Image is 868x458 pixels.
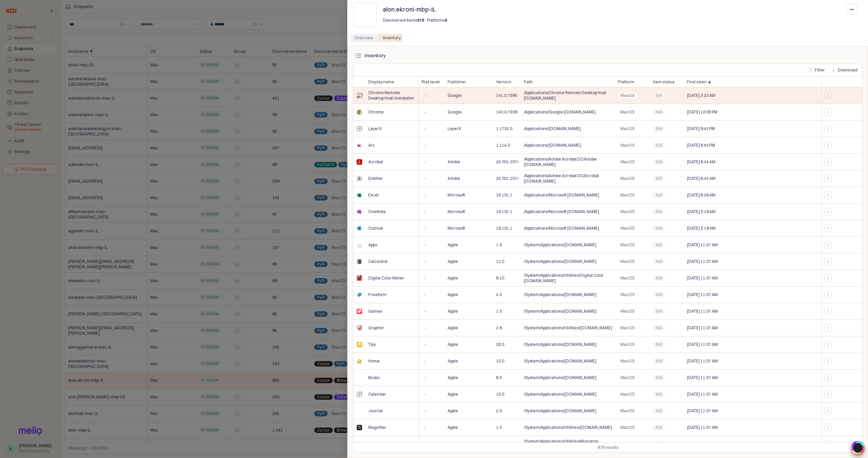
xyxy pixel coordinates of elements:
span: N/A [656,259,662,264]
span: - [424,342,426,347]
span: [DATE] 10:06 PM [687,109,717,115]
span: N/A [656,342,662,347]
span: Acrobat [368,159,383,165]
span: Google [448,109,462,115]
span: MacOS [620,242,634,248]
span: N/A [656,375,662,380]
span: /System/Applications/Utilities/Digital Color [DOMAIN_NAME] [524,273,612,284]
span: 25.001.20744 [496,159,518,165]
span: MacOS [620,226,634,231]
span: /System/Applications/[DOMAIN_NAME] [524,342,596,347]
span: /Applications/Adobe Acrobat DC/Acrobat [DOMAIN_NAME] [524,173,612,184]
span: [DATE] 11:07 AM [687,325,718,331]
span: N/A [656,192,662,198]
span: Games [368,309,382,314]
span: Apple [448,242,458,248]
span: Migration Assistant [368,441,405,447]
span: Apps [368,242,377,248]
span: Journal [368,408,383,414]
span: [DATE] 11:07 AM [687,425,718,430]
span: Publisher [448,79,466,85]
span: 16.0 [496,392,504,397]
span: MacOS [620,375,634,380]
div: Table toolbar [353,442,862,452]
strong: 6 [445,18,447,23]
span: /Applications/Microsoft [DOMAIN_NAME] [524,209,599,214]
span: - [424,226,426,231]
button: Filter [806,66,828,74]
span: [DATE] 11:07 AM [687,259,718,264]
span: - [424,358,426,364]
span: - [424,392,426,397]
span: /System/Applications/[DOMAIN_NAME] [524,242,596,248]
span: Display name [368,79,394,85]
span: Microsoft [448,192,465,198]
span: MacOS [620,275,634,281]
span: [DATE] 11:07 AM [687,309,718,314]
span: Apple [448,425,458,430]
span: Risk level [421,79,440,85]
span: [DATE] 8:44 AM [687,176,715,181]
span: MacOS [620,126,634,131]
span: /Applications/Microsoft [DOMAIN_NAME] [524,226,599,231]
span: 1.114.0 [496,143,510,148]
span: - [424,93,426,98]
span: Digital Color Meter [368,275,404,281]
span: Freeform [368,292,387,297]
span: MacOS [620,143,634,148]
span: Apple [448,392,458,397]
span: [DATE] 8:44 AM [687,159,715,165]
span: Apple [448,441,458,447]
span: [DATE] 9:42 PM [687,126,715,131]
p: Platforms [427,17,447,23]
span: N/A [656,159,662,165]
strong: 978 [417,18,424,23]
span: Platform [618,79,634,85]
span: 141.0.7390 [496,93,517,98]
span: 12.0 [496,259,504,264]
span: Chrome Remote Desktop Host Uninstaller [368,90,416,101]
div: 978 results [597,444,618,451]
span: N/A [656,275,662,281]
span: - [424,425,426,430]
span: Apple [448,259,458,264]
span: MacOS [620,325,634,331]
span: Apple [448,375,458,380]
span: First seen [687,79,707,85]
span: - [424,441,426,447]
div: Inventory [383,34,401,42]
span: N/A [656,209,662,214]
span: - [424,408,426,414]
span: Microsoft [448,226,465,231]
span: MacOS [620,109,634,115]
span: Distiller [368,176,383,181]
span: [DATE] 11:07 AM [687,392,718,397]
span: /Applications/[DOMAIN_NAME] [524,143,581,148]
span: /System/Applications/Utilities/Migration [DOMAIN_NAME] [524,439,612,450]
span: Adobe [448,159,460,165]
span: 6.10 [496,275,504,281]
span: Version [496,79,511,85]
span: Books [368,375,379,380]
span: Path [524,79,533,85]
span: Outlook [368,226,383,231]
span: N/A [656,425,662,430]
span: Google [448,93,462,98]
span: N/A [656,392,662,397]
span: 16.101.1 [496,209,512,214]
span: Arc [368,143,375,148]
span: [DATE] 3:19 AM [687,226,715,231]
span: - [424,275,426,281]
span: - [424,259,426,264]
span: Item status [653,79,675,85]
span: Chrome [368,109,384,115]
span: 16.101.1 [496,192,512,198]
span: N/A [656,242,662,248]
span: - [424,292,426,297]
div: Inventory [379,34,405,42]
span: [DATE] 11:07 AM [687,242,718,248]
span: 140.0.7339.214 [496,109,518,115]
span: /System/Applications/[DOMAIN_NAME] [524,358,596,364]
span: /System/Applications/Utilities/[DOMAIN_NAME] [524,425,612,430]
span: 1.0 [496,242,502,248]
